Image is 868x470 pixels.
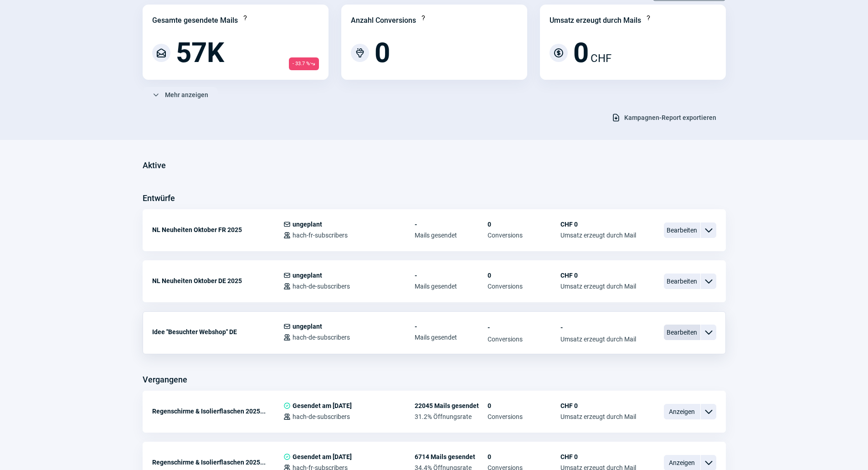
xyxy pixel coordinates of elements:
[289,57,319,70] span: - 33.7 %
[415,323,488,330] span: -
[415,221,488,228] span: -
[488,272,560,279] span: 0
[560,413,636,420] span: Umsatz erzeugt durch Mail
[664,222,700,238] span: Bearbeiten
[351,15,416,26] div: Anzahl Conversions
[664,274,700,289] span: Bearbeiten
[560,221,636,228] span: CHF 0
[488,283,560,290] span: Conversions
[293,283,350,290] span: hach-de-subscribers
[560,336,636,343] span: Umsatz erzeugt durch Mail
[415,283,488,290] span: Mails gesendet
[375,39,390,67] span: 0
[560,232,636,239] span: Umsatz erzeugt durch Mail
[152,402,283,420] div: Regenschirme & Isolierflaschen 2025...
[415,402,488,409] span: 22045 Mails gesendet
[591,50,611,67] span: CHF
[488,221,560,228] span: 0
[573,39,589,67] span: 0
[152,272,283,290] div: NL Neuheiten Oktober DE 2025
[488,453,560,460] span: 0
[293,334,350,341] span: hach-de-subscribers
[293,232,348,239] span: hach-fr-subscribers
[415,413,488,420] span: 31.2% Öffnungsrate
[415,334,488,341] span: Mails gesendet
[488,232,560,239] span: Conversions
[560,283,636,290] span: Umsatz erzeugt durch Mail
[602,110,726,125] button: Kampagnen-Report exportieren
[415,272,488,279] span: -
[293,453,352,460] span: Gesendet am [DATE]
[560,453,636,460] span: CHF 0
[415,232,488,239] span: Mails gesendet
[488,402,560,409] span: 0
[488,323,560,332] span: -
[560,272,636,279] span: CHF 0
[293,413,350,420] span: hach-de-subscribers
[293,323,322,330] span: ungeplant
[176,39,224,67] span: 57K
[152,323,283,341] div: Idee "Besuchter Webshop" DE
[560,402,636,409] span: CHF 0
[152,221,283,239] div: NL Neuheiten Oktober FR 2025
[293,221,322,228] span: ungeplant
[664,404,700,419] span: Anzeigen
[293,272,322,279] span: ungeplant
[550,15,641,26] div: Umsatz erzeugt durch Mails
[143,191,175,206] h3: Entwürfe
[293,402,352,409] span: Gesendet am [DATE]
[143,372,187,387] h3: Vergangene
[143,158,166,173] h3: Aktive
[415,453,488,460] span: 6714 Mails gesendet
[664,325,700,340] span: Bearbeiten
[560,323,636,332] span: -
[165,88,208,102] span: Mehr anzeigen
[624,110,716,125] span: Kampagnen-Report exportieren
[488,413,560,420] span: Conversions
[488,336,560,343] span: Conversions
[143,87,218,103] button: Mehr anzeigen
[152,15,238,26] div: Gesamte gesendete Mails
